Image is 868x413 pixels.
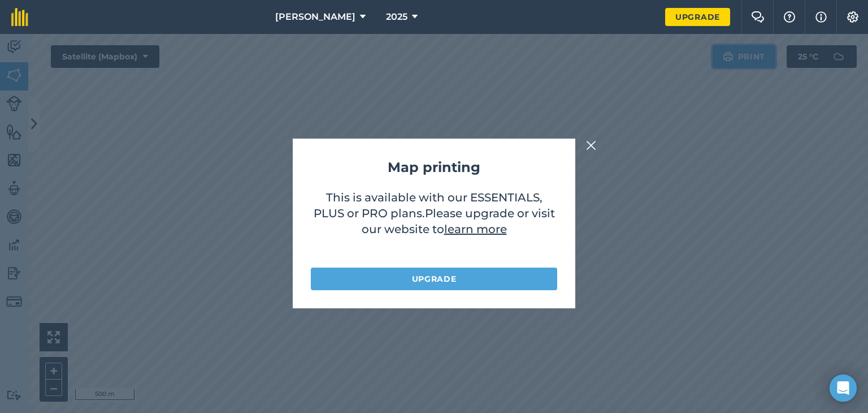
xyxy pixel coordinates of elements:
[586,139,596,152] img: svg+xml;base64,PHN2ZyB4bWxucz0iaHR0cDovL3d3dy53My5vcmcvMjAwMC9zdmciIHdpZHRoPSIyMiIgaGVpZ2h0PSIzMC...
[311,190,557,256] p: This is available with our ESSENTIALS, PLUS or PRO plans .
[444,222,507,236] a: learn more
[311,157,557,178] h2: Map printing
[362,206,555,236] span: Please upgrade or visit our website to
[11,8,28,26] img: fieldmargin Logo
[830,375,857,402] div: Open Intercom Messenger
[846,11,860,23] img: A cog icon
[275,10,355,24] span: [PERSON_NAME]
[815,10,827,24] img: svg+xml;base64,PHN2ZyB4bWxucz0iaHR0cDovL3d3dy53My5vcmcvMjAwMC9zdmciIHdpZHRoPSIxNyIgaGVpZ2h0PSIxNy...
[665,8,730,26] a: Upgrade
[386,10,407,24] span: 2025
[751,11,765,23] img: Two speech bubbles overlapping with the left bubble in the forefront
[783,11,796,23] img: A question mark icon
[311,268,557,290] a: Upgrade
